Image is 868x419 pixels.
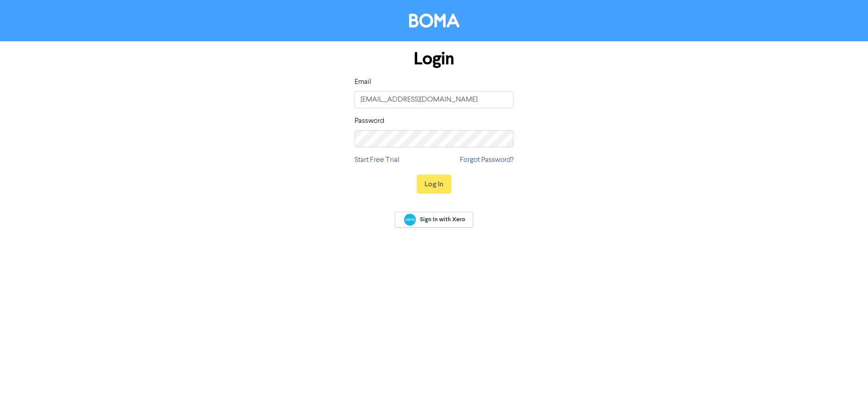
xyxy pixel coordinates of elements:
[355,116,384,127] label: Password
[355,77,371,88] label: Email
[417,175,451,194] button: Log In
[355,49,513,69] h1: Login
[395,212,473,228] a: Sign In with Xero
[460,155,513,166] a: Forgot Password?
[420,215,465,224] span: Sign In with Xero
[409,14,459,28] img: BOMA Logo
[404,214,416,226] img: Xero logo
[355,155,399,166] a: Start Free Trial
